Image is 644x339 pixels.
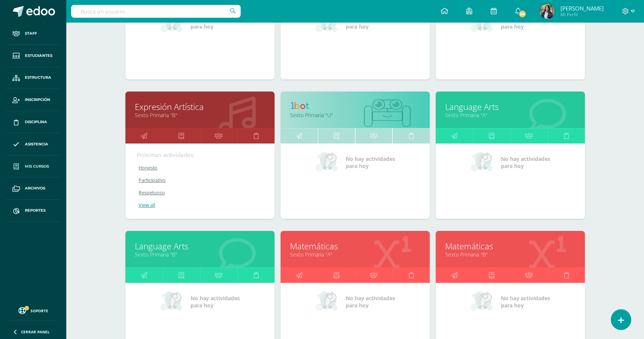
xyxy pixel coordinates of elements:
a: Sexto Primaria "B" [135,251,265,258]
img: no_activities_small.png [316,12,340,34]
img: no_activities_small.png [471,151,496,174]
a: Reportes [6,200,60,222]
span: Estructura [25,75,51,81]
img: 1bot.png [290,101,313,110]
img: 247ceca204fa65a9317ba2c0f2905932.png [540,4,555,19]
a: Mis cursos [6,156,60,178]
a: Archivos [6,177,60,200]
span: No hay actividades para hoy [346,295,395,309]
span: Staff [25,31,37,37]
img: no_activities_small.png [471,12,496,34]
span: No hay actividades para hoy [346,155,395,169]
span: No hay actividades para hoy [501,16,550,30]
span: No hay actividades para hoy [191,16,240,30]
img: no_activities_small.png [160,12,185,34]
span: Estudiantes [25,53,52,59]
a: Matemáticas [290,240,420,252]
a: Honesto [137,165,264,171]
a: Sexto Primaria "A" [290,251,420,258]
span: 94 [518,10,526,18]
a: Participativo [137,177,264,183]
a: Matemáticas [445,240,575,252]
span: Asistencia [25,141,48,147]
a: Staff [6,23,60,45]
a: View all [137,202,264,208]
a: Sexto Primaria "B" [445,251,575,258]
a: Inscripción [6,89,60,111]
div: Próximas actividades: [137,151,263,159]
a: Estudiantes [6,45,60,67]
span: Soporte [31,308,48,313]
img: no_activities_small.png [316,290,340,313]
span: No hay actividades para hoy [501,155,550,169]
span: No hay actividades para hoy [501,295,550,309]
span: Inscripción [25,97,50,103]
span: No hay actividades para hoy [346,16,395,30]
a: Expresión Artística [135,101,265,113]
img: no_activities_small.png [471,290,496,313]
img: no_activities_small.png [316,151,340,174]
a: Disciplina [6,111,60,133]
a: Language Arts [135,240,265,252]
span: Archivos [25,185,45,191]
a: Sexto Primaria "B" [135,111,265,119]
span: Mis cursos [25,163,49,169]
input: Busca un usuario... [71,5,241,18]
a: Estructura [6,67,60,89]
a: Respetuoso [137,189,264,196]
span: Reportes [25,208,46,214]
a: Sexto Primaria "U" [290,111,420,119]
span: Disciplina [25,119,47,125]
a: Language Arts [445,101,575,113]
span: No hay actividades para hoy [191,295,240,309]
img: bot1.png [364,99,411,128]
a: Sexto Primaria "A" [445,111,575,119]
span: Cerrar panel [21,329,50,334]
img: no_activities_small.png [160,290,185,313]
span: [PERSON_NAME] [560,5,604,12]
span: Mi Perfil [560,11,604,18]
a: Soporte [9,305,57,315]
a: Asistencia [6,133,60,156]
